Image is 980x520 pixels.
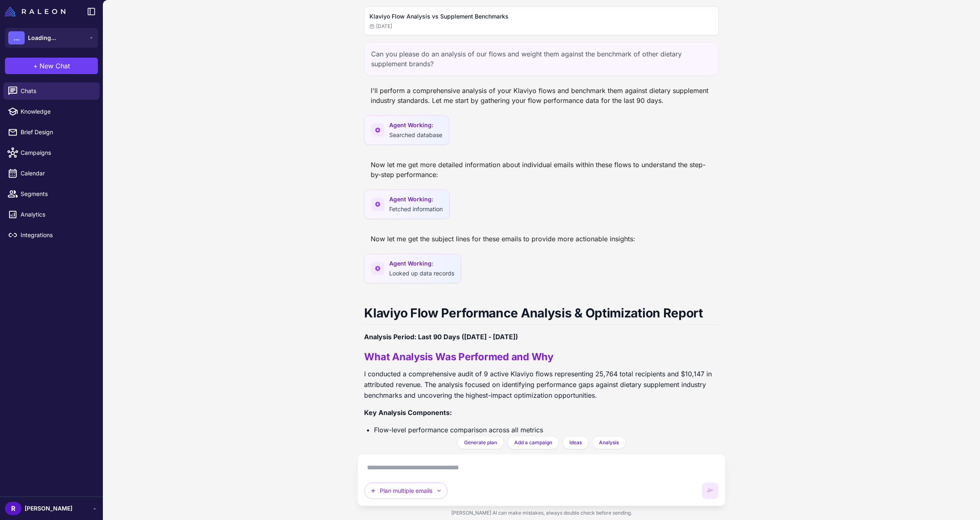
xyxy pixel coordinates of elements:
[569,439,582,446] span: Ideas
[3,185,100,203] a: Segments
[374,424,718,435] li: Flow-level performance comparison across all metrics
[562,436,589,449] button: Ideas
[5,7,65,16] img: Raleon Logo
[389,121,442,130] span: Agent Working:
[3,206,100,223] a: Analytics
[457,436,504,449] button: Generate plan
[364,231,642,247] div: Now let me get the subject lines for these emails to provide more actionable insights:
[21,231,93,240] span: Integrations
[365,483,448,499] button: Plan multiple emails
[5,28,98,48] button: ...Loading...
[21,107,93,116] span: Knowledge
[364,333,518,341] strong: Analysis Period: Last 90 Days ([DATE] - [DATE])
[21,189,93,198] span: Segments
[599,439,619,446] span: Analysis
[21,128,93,137] span: Brief Design
[389,195,443,204] span: Agent Working:
[33,61,38,71] span: +
[3,226,100,244] a: Integrations
[389,205,443,212] span: Fetched information
[5,58,98,74] button: +New Chat
[364,350,718,364] h2: What Analysis Was Performed and Why
[5,7,69,16] a: Raleon Logo
[364,408,452,417] strong: Key Analysis Components:
[21,148,93,157] span: Campaigns
[369,12,713,21] h2: Klaviyo Flow Analysis vs Supplement Benchmarks
[369,23,392,30] span: [DATE]
[5,502,21,515] div: R
[39,61,70,71] span: New Chat
[3,82,100,100] a: Chats
[592,436,626,449] button: Analysis
[358,506,725,520] div: [PERSON_NAME] AI can make mistakes, always double check before sending.
[514,439,552,446] span: Add a campaign
[389,259,454,268] span: Agent Working:
[8,31,25,44] div: ...
[3,165,100,182] a: Calendar
[3,124,100,141] a: Brief Design
[364,305,718,325] h1: Klaviyo Flow Performance Analysis & Optimization Report
[28,33,56,42] span: Loading...
[3,103,100,120] a: Knowledge
[25,504,72,513] span: [PERSON_NAME]
[364,156,718,183] div: Now let me get more detailed information about individual emails within these flows to understand...
[3,144,100,161] a: Campaigns
[21,210,93,219] span: Analytics
[364,42,718,76] div: Can you please do an analysis of our flows and weight them against the benchmark of other dietary...
[389,270,454,277] span: Looked up data records
[21,86,93,96] span: Chats
[464,439,497,446] span: Generate plan
[389,131,442,138] span: Searched database
[507,436,559,449] button: Add a campaign
[21,169,93,178] span: Calendar
[364,82,718,109] div: I'll perform a comprehensive analysis of your Klaviyo flows and benchmark them against dietary su...
[364,368,718,401] p: I conducted a comprehensive audit of 9 active Klaviyo flows representing 25,764 total recipients ...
